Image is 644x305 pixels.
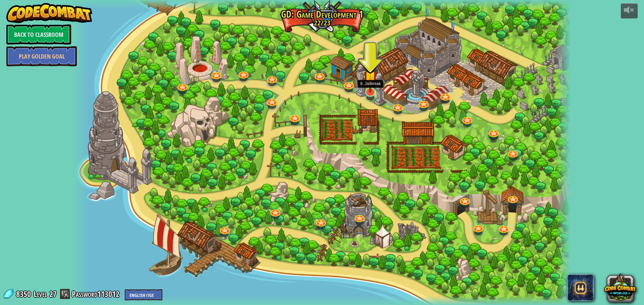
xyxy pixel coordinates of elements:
img: level-banner-started.png [364,62,377,93]
a: Password113012 [72,289,121,299]
span: Level [34,289,47,300]
span: 8350 [16,289,33,299]
img: CodeCombat - Learn how to code by playing a game [6,3,92,23]
a: Play Golden Goal [6,46,77,66]
span: 27 [49,289,57,299]
a: Back to Classroom [6,24,71,45]
button: Adjust volume [621,3,638,19]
